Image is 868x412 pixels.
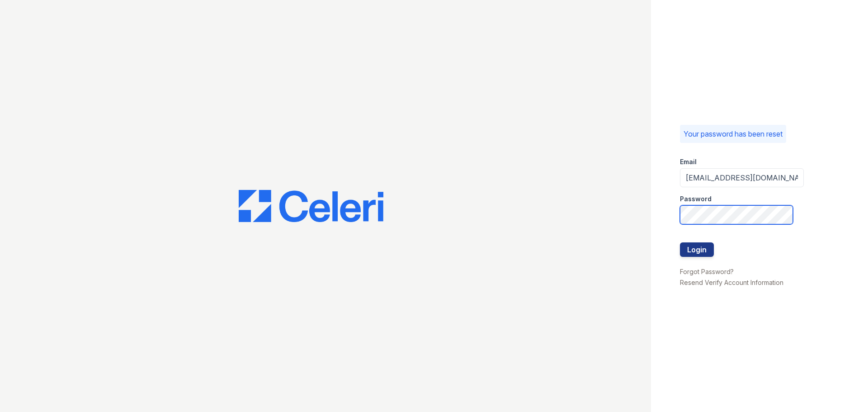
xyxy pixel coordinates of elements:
label: Password [680,194,712,204]
a: Forgot Password? [680,268,734,275]
p: Your password has been reset [684,128,783,139]
img: CE_Logo_Blue-a8612792a0a2168367f1c8372b55b34899dd931a85d93a1a3d3e32e68fde9ad4.png [239,190,383,223]
button: Login [680,242,714,257]
a: Resend Verify Account Information [680,279,783,286]
label: Email [680,157,697,166]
